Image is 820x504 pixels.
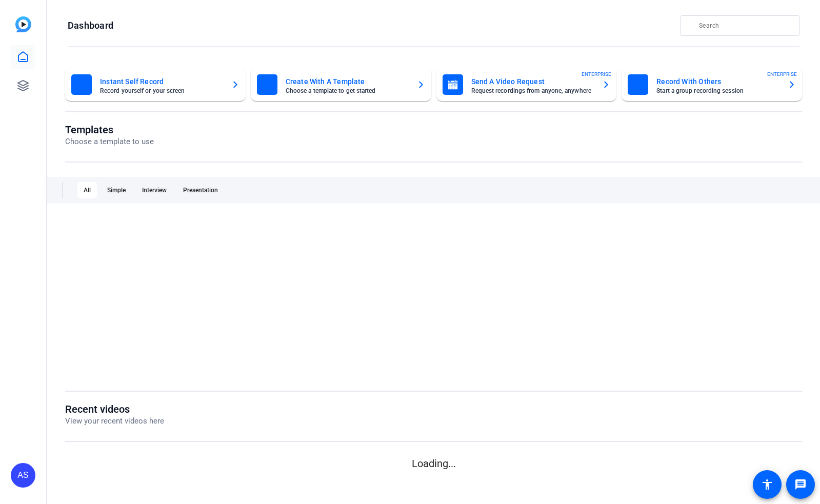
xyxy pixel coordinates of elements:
[101,182,132,198] div: Simple
[65,403,164,415] h1: Recent videos
[177,182,224,198] div: Presentation
[100,75,223,88] mat-card-title: Instant Self Record
[286,88,409,94] mat-card-subtitle: Choose a template to get started
[65,136,154,148] p: Choose a template to use
[767,70,797,78] span: ENTERPRISE
[471,88,594,94] mat-card-subtitle: Request recordings from anyone, anywhere
[65,456,802,471] p: Loading...
[794,478,807,491] mat-icon: message
[100,88,223,94] mat-card-subtitle: Record yourself or your screen
[699,19,791,32] input: Search
[471,75,594,88] mat-card-title: Send A Video Request
[582,70,611,78] span: ENTERPRISE
[65,415,164,427] p: View your recent videos here
[251,68,431,101] button: Create With A TemplateChoose a template to get started
[656,88,779,94] mat-card-subtitle: Start a group recording session
[65,68,246,101] button: Instant Self RecordRecord yourself or your screen
[436,68,617,101] button: Send A Video RequestRequest recordings from anyone, anywhereENTERPRISE
[68,19,113,32] h1: Dashboard
[761,478,773,491] mat-icon: accessibility
[656,75,779,88] mat-card-title: Record With Others
[622,68,802,101] button: Record With OthersStart a group recording sessionENTERPRISE
[11,463,35,488] div: AS
[136,182,173,198] div: Interview
[65,124,154,136] h1: Templates
[286,75,409,88] mat-card-title: Create With A Template
[77,182,97,198] div: All
[15,16,31,32] img: blue-gradient.svg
